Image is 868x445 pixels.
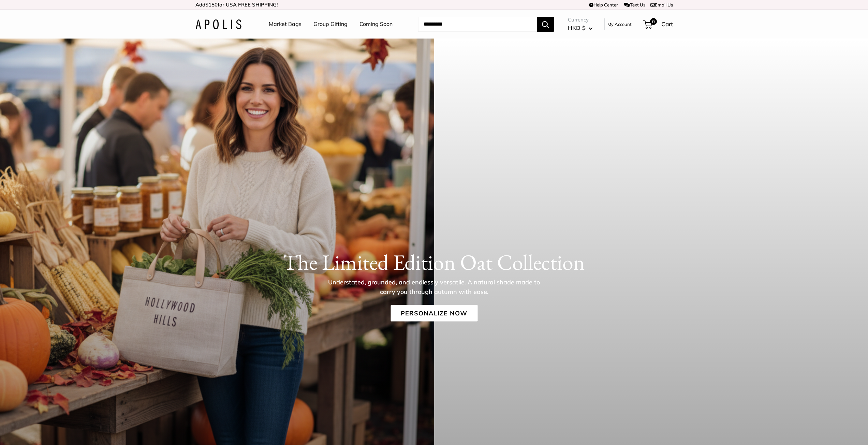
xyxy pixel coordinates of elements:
[650,18,657,25] span: 0
[537,17,554,32] button: Search
[568,15,593,25] span: Currency
[661,20,673,28] span: Cart
[568,23,593,33] button: HKD $
[359,19,393,29] a: Coming Soon
[418,17,537,32] input: Search...
[195,249,673,275] h1: The Limited Edition Oat Collection
[205,1,218,8] span: $150
[650,2,673,8] a: Email Us
[644,19,673,30] a: 0 Cart
[323,277,545,296] p: Understated, grounded, and endlessly versatile. A natural shade made to carry you through autumn ...
[195,19,241,29] img: Apolis
[568,24,586,31] span: HKD $
[589,2,618,8] a: Help Center
[624,2,645,8] a: Text Us
[607,20,632,28] a: My Account
[269,19,301,29] a: Market Bags
[313,19,348,29] a: Group Gifting
[391,305,477,321] a: Personalize Now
